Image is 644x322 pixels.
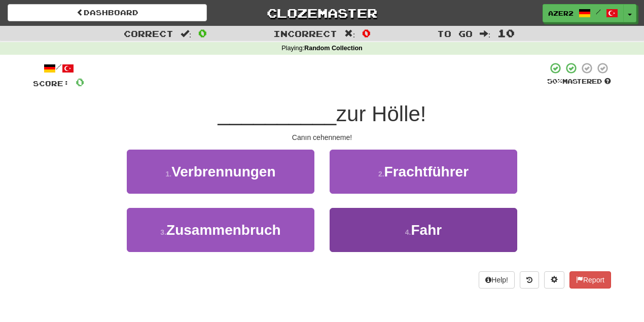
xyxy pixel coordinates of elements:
small: 3 . [160,228,166,236]
button: Help! [479,271,515,289]
span: __________ [218,102,337,126]
span: To go [437,28,473,39]
span: : [344,29,355,38]
span: Incorrect [273,28,337,39]
button: 3.Zusammenbruch [127,208,314,252]
a: azer2 / [543,4,624,22]
button: Round history (alt+y) [520,271,539,289]
div: Canın cehenneme! [33,132,611,142]
span: Correct [124,28,173,39]
div: Mastered [547,77,611,86]
span: 0 [362,27,371,39]
button: Report [569,271,611,289]
small: 4 . [405,228,411,236]
span: / [596,8,601,15]
span: Verbrennungen [171,164,275,180]
span: 10 [497,27,515,39]
button: 4.Fahr [330,208,517,252]
span: : [480,29,491,38]
span: 50 % [547,77,562,85]
span: : [181,29,192,38]
a: Dashboard [8,4,207,21]
div: / [33,62,84,75]
button: 2.Frachtführer [330,150,517,194]
span: 0 [76,76,84,88]
span: zur Hölle! [336,102,426,126]
span: 0 [198,27,207,39]
button: 1.Verbrennungen [127,150,314,194]
span: Fahr [411,222,442,238]
span: azer2 [548,9,574,18]
span: Zusammenbruch [166,222,281,238]
span: Frachtführer [384,164,469,180]
span: Score: [33,79,69,88]
small: 1 . [165,170,171,178]
small: 2 . [378,170,384,178]
strong: Random Collection [304,45,363,52]
a: Clozemaster [222,4,421,22]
